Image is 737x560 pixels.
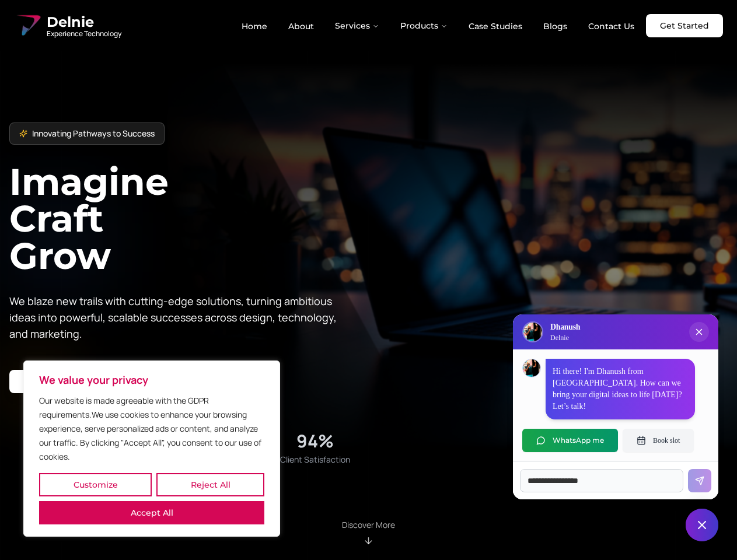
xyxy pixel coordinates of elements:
[47,13,121,32] span: Delnie
[39,501,264,524] button: Accept All
[459,16,532,36] a: Case Studies
[553,366,688,412] p: Hi there! I'm Dhanush from [GEOGRAPHIC_DATA]. How can we bring your digital ideas to life [DATE]?...
[326,14,389,37] button: Services
[280,454,350,466] span: Client Satisfaction
[689,322,709,342] button: Close chat popup
[342,519,395,531] p: Discover More
[342,519,395,546] div: Scroll to About section
[646,14,723,37] a: Get Started
[156,473,264,496] button: Reject All
[47,29,121,38] span: Experience Technology
[279,16,323,36] a: About
[39,473,152,496] button: Customize
[9,163,369,274] h1: Imagine Craft Grow
[296,430,334,452] div: 94%
[9,370,143,393] a: Start your project with us
[32,128,155,139] span: Innovating Pathways to Success
[232,14,644,37] nav: Main
[623,429,694,452] button: Book slot
[39,394,264,464] p: Our website is made agreeable with the GDPR requirements.We use cookies to enhance your browsing ...
[550,321,580,333] h3: Dhanush
[579,16,644,36] a: Contact Us
[523,323,542,341] img: Delnie Logo
[522,429,618,452] button: WhatsApp me
[14,12,121,40] a: Delnie Logo Full
[550,333,580,342] p: Delnie
[534,16,577,36] a: Blogs
[9,293,345,342] p: We blaze new trails with cutting-edge solutions, turning ambitious ideas into powerful, scalable ...
[232,16,277,36] a: Home
[391,14,457,37] button: Products
[39,373,264,387] p: We value your privacy
[523,359,540,377] img: Dhanush
[686,509,718,541] button: Close chat
[14,12,42,40] img: Delnie Logo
